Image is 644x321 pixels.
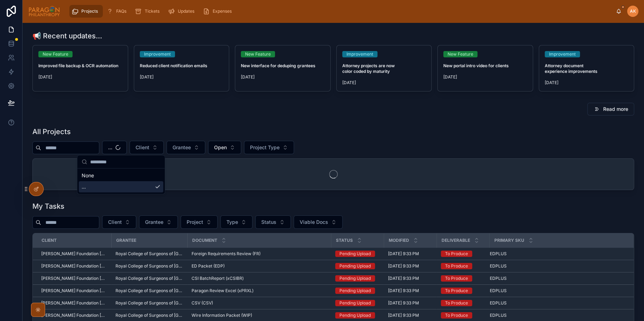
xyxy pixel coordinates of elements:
[226,219,238,226] span: Type
[490,251,625,257] a: EDPLUS
[166,5,199,18] a: Updates
[38,74,122,80] span: [DATE]
[140,74,224,80] span: [DATE]
[208,141,241,154] button: Select Button
[108,219,122,226] span: Client
[490,276,507,281] span: EDPLUS
[342,63,396,74] strong: Attorney projects are now color coded by maturity
[388,251,419,257] span: [DATE] 9:33 PM
[443,74,527,80] span: [DATE]
[335,288,380,294] a: Pending Upload
[490,313,625,318] a: EDPLUS
[134,45,230,92] a: ImprovementReduced client notification emails[DATE]
[441,251,485,257] a: To Produce
[115,251,183,257] a: Royal College of Surgeons of [GEOGRAPHIC_DATA]
[335,275,380,282] a: Pending Upload
[145,219,163,226] span: Grantee
[448,51,473,57] div: New Feature
[41,263,107,269] a: [PERSON_NAME] Foundation [GEOGRAPHIC_DATA]
[388,263,419,269] span: [DATE] 9:33 PM
[490,313,507,318] span: EDPLUS
[245,51,271,57] div: New Feature
[346,51,373,57] div: Improvement
[342,80,426,86] span: [DATE]
[43,51,68,57] div: New Feature
[104,5,131,18] a: FAQs
[603,106,628,113] span: Read more
[388,288,432,294] a: [DATE] 9:33 PM
[192,251,327,257] a: Foreign Requirements Review (FR)
[167,141,205,154] button: Select Button
[108,144,112,151] span: ...
[115,288,183,294] span: Royal College of Surgeons of [GEOGRAPHIC_DATA]
[490,263,507,269] span: EDPLUS
[115,276,183,281] a: Royal College of Surgeons of [GEOGRAPHIC_DATA]
[388,263,432,269] a: [DATE] 9:33 PM
[339,312,371,319] div: Pending Upload
[445,275,468,282] div: To Produce
[192,313,327,318] a: Wire Information Packet (WIP)
[220,215,252,229] button: Select Button
[192,313,252,318] span: Wire Information Packet (WIP)
[140,63,207,68] strong: Reduced client notification emails
[294,215,343,229] button: Select Button
[336,238,353,243] span: Status
[41,313,107,318] a: [PERSON_NAME] Foundation [GEOGRAPHIC_DATA]
[335,251,380,257] a: Pending Upload
[388,313,419,318] span: [DATE] 9:33 PM
[335,312,380,319] a: Pending Upload
[339,275,371,282] div: Pending Upload
[192,300,213,306] span: CSV (CSV)
[115,313,183,318] a: Royal College of Surgeons of [GEOGRAPHIC_DATA]
[133,5,164,18] a: Tickets
[339,288,371,294] div: Pending Upload
[336,45,432,92] a: ImprovementAttorney projects are now color coded by maturity[DATE]
[66,4,616,19] div: scrollable content
[437,45,533,92] a: New FeatureNew portal intro video for clients[DATE]
[490,263,625,269] a: EDPLUS
[441,263,485,269] a: To Produce
[490,288,625,294] a: EDPLUS
[214,144,227,151] span: Open
[115,263,183,269] a: Royal College of Surgeons of [GEOGRAPHIC_DATA]
[41,251,107,257] span: [PERSON_NAME] Foundation [GEOGRAPHIC_DATA]
[549,51,576,57] div: Improvement
[32,45,128,92] a: New FeatureImproved file backup & OCR automation[DATE]
[41,276,107,281] span: [PERSON_NAME] Foundation [GEOGRAPHIC_DATA]
[32,127,71,137] h1: All Projects
[498,222,644,321] iframe: Slideout
[255,215,291,229] button: Select Button
[300,219,328,226] span: Viable Docs
[192,276,327,281] a: CSI BatchReport (xCSIBR)
[192,276,244,281] span: CSI BatchReport (xCSIBR)
[441,300,485,306] a: To Produce
[102,215,136,229] button: Select Button
[443,63,509,68] strong: New portal intro video for clients
[116,8,126,14] span: FAQs
[192,238,217,243] span: Document
[187,219,203,226] span: Project
[388,276,432,281] a: [DATE] 9:33 PM
[28,6,60,17] img: App logo
[32,201,64,211] h1: My Tasks
[136,144,149,151] span: Client
[130,141,164,154] button: Select Button
[441,288,485,294] a: To Produce
[339,251,371,257] div: Pending Upload
[102,141,127,154] button: Select Button
[115,300,183,306] a: Royal College of Surgeons of [GEOGRAPHIC_DATA]
[388,276,419,281] span: [DATE] 9:33 PM
[494,238,524,243] span: Primary SKU
[241,74,325,80] span: [DATE]
[630,8,636,14] span: AK
[389,238,409,243] span: Modified
[192,288,254,294] span: Paragon Review Excel (xPRXL)
[335,300,380,306] a: Pending Upload
[192,263,327,269] a: ED Packet (EDP)
[339,263,371,269] div: Pending Upload
[388,313,432,318] a: [DATE] 9:33 PM
[445,251,468,257] div: To Produce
